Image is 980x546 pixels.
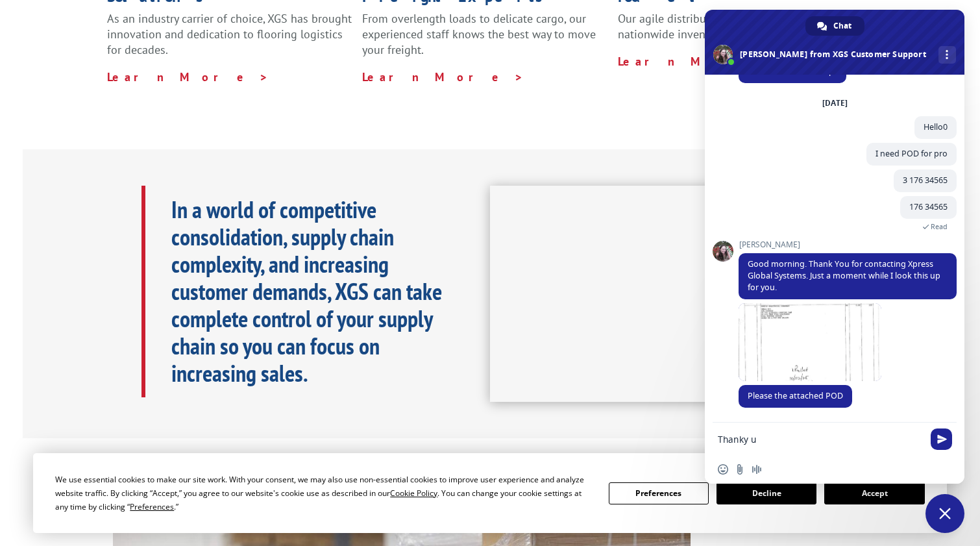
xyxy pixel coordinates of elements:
[805,16,864,36] div: Chat
[107,69,269,84] a: Learn More >
[718,434,923,445] textarea: Compose your message...
[822,99,848,107] div: [DATE]
[938,46,956,64] div: More channels
[739,240,957,249] span: [PERSON_NAME]
[107,11,352,57] span: As an industry carrier of choice, XGS has brought innovation and dedication to flooring logistics...
[752,464,762,475] span: Audio message
[490,186,875,403] iframe: XGS Logistics Solutions
[931,428,952,450] span: Send
[130,501,174,512] span: Preferences
[909,201,948,212] span: 176 34565
[748,258,940,293] span: Good morning. Thank You for contacting Xpress Global Systems. Just a moment while I look this up ...
[833,16,851,36] span: Chat
[717,482,816,504] button: Decline
[390,488,437,499] span: Cookie Policy
[718,464,728,475] span: Insert an emoji
[33,453,947,533] div: Cookie Consent Prompt
[931,222,948,231] span: Read
[903,175,948,186] span: 3 176 34565
[925,494,964,533] div: Close chat
[609,482,709,504] button: Preferences
[924,121,948,132] span: Hello0
[171,194,442,388] b: In a world of competitive consolidation, supply chain complexity, and increasing customer demands...
[735,464,745,475] span: Send a file
[362,11,607,69] p: From overlength loads to delicate cargo, our experienced staff knows the best way to move your fr...
[618,54,779,69] a: Learn More >
[362,69,524,84] a: Learn More >
[824,482,924,504] button: Accept
[55,473,593,514] div: We use essential cookies to make our site work. With your consent, we may also use non-essential ...
[748,390,843,401] span: Please the attached POD
[876,148,948,159] span: I need POD for pro
[618,11,857,42] span: Our agile distribution network gives you nationwide inventory management on demand.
